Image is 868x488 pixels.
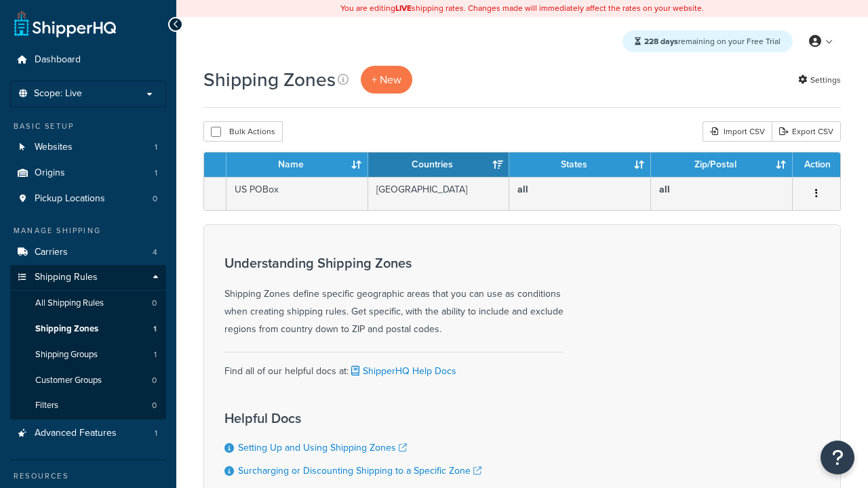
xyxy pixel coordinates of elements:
[372,72,401,87] span: + New
[644,35,678,47] strong: 228 days
[203,121,283,142] button: Bulk Actions
[155,167,157,179] span: 1
[10,186,166,211] a: Pickup Locations 0
[153,323,157,335] span: 1
[152,375,157,386] span: 0
[153,247,157,258] span: 4
[35,400,58,411] span: Filters
[10,265,166,420] li: Shipping Rules
[10,240,166,265] a: Carriers 4
[14,10,116,37] a: ShipperHQ Home
[224,352,564,380] div: Find all of our helpful docs at:
[155,428,157,439] span: 1
[35,54,81,66] span: Dashboard
[10,421,166,446] li: Advanced Features
[224,411,481,426] h3: Helpful Docs
[34,88,82,100] span: Scope: Live
[368,177,510,210] td: [GEOGRAPHIC_DATA]
[153,193,157,205] span: 0
[224,256,564,338] div: Shipping Zones define specific geographic areas that you can use as conditions when creating ship...
[35,375,102,386] span: Customer Groups
[10,135,166,160] a: Websites 1
[10,368,166,393] li: Customer Groups
[154,349,157,361] span: 1
[226,177,368,210] td: US POBox
[395,2,412,14] b: LIVE
[203,66,336,93] h1: Shipping Zones
[35,298,104,309] span: All Shipping Rules
[10,291,166,316] a: All Shipping Rules 0
[10,47,166,73] a: Dashboard
[155,142,157,153] span: 1
[10,317,166,342] a: Shipping Zones 1
[10,161,166,186] a: Origins 1
[35,349,98,361] span: Shipping Groups
[35,323,98,335] span: Shipping Zones
[659,182,670,197] b: all
[10,368,166,393] a: Customer Groups 0
[226,152,368,177] th: Name: activate to sort column ascending
[349,364,456,378] a: ShipperHQ Help Docs
[10,186,166,211] li: Pickup Locations
[238,464,481,478] a: Surcharging or Discounting Shipping to a Specific Zone
[35,167,65,179] span: Origins
[651,152,793,177] th: Zip/Postal: activate to sort column ascending
[10,291,166,316] li: All Shipping Rules
[10,393,166,418] li: Filters
[772,121,841,142] a: Export CSV
[361,66,412,94] a: + New
[35,193,105,205] span: Pickup Locations
[10,121,166,132] div: Basic Setup
[793,152,840,177] th: Action
[35,247,68,258] span: Carriers
[509,152,651,177] th: States: activate to sort column ascending
[10,470,166,482] div: Resources
[10,421,166,446] a: Advanced Features 1
[10,161,166,186] li: Origins
[798,70,841,89] a: Settings
[623,30,793,52] div: remaining on your Free Trial
[152,298,157,309] span: 0
[224,256,564,270] h3: Understanding Shipping Zones
[10,265,166,290] a: Shipping Rules
[152,400,157,411] span: 0
[10,240,166,265] li: Carriers
[10,342,166,367] a: Shipping Groups 1
[10,393,166,418] a: Filters 0
[35,142,73,153] span: Websites
[10,317,166,342] li: Shipping Zones
[821,441,854,474] button: Open Resource Center
[238,441,407,455] a: Setting Up and Using Shipping Zones
[517,182,528,197] b: all
[703,121,772,142] div: Import CSV
[10,225,166,237] div: Manage Shipping
[10,135,166,160] li: Websites
[10,342,166,367] li: Shipping Groups
[368,152,510,177] th: Countries: activate to sort column ascending
[35,428,117,439] span: Advanced Features
[35,272,98,283] span: Shipping Rules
